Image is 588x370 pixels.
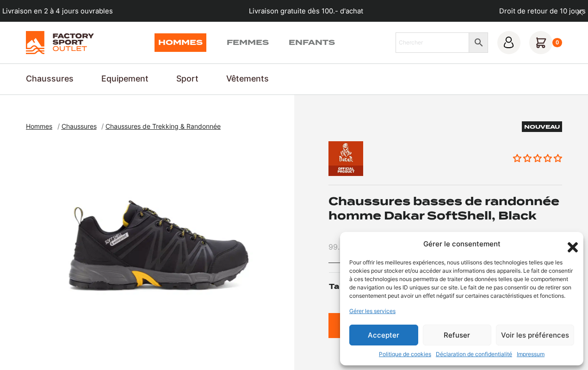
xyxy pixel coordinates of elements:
[105,122,226,130] a: Chaussures de Trekking & Randonnée
[396,32,469,53] input: Chercher
[572,5,588,21] button: dismiss
[328,242,364,251] bdi: 99.00
[249,6,363,16] p: Livraison gratuite dès 100.- d'achat
[176,73,198,85] a: Sport
[423,325,492,345] button: Refuser
[349,258,573,300] div: Pour offrir les meilleures expériences, nous utilisons des technologies telles que les cookies po...
[328,194,562,223] h1: Chaussures basses de randonnée homme Dakar SoftShell, Black
[26,73,74,85] a: Chaussures
[524,123,560,130] span: Nouveau
[349,307,396,315] a: Gérer les services
[436,350,512,358] a: Déclaration de confidentialité
[62,122,97,130] span: Chaussures
[227,33,269,52] a: Femmes
[496,325,574,345] button: Voir les préférences
[26,31,94,54] img: Factory Sport Outlet
[2,6,113,16] p: Livraison en 2 à 4 jours ouvrables
[565,239,574,249] div: Fermer la boîte de dialogue
[349,325,418,345] button: Accepter
[26,122,52,130] span: Hommes
[26,122,57,130] a: Hommes
[105,122,221,130] span: Chaussures de Trekking & Randonnée
[226,73,269,85] a: Vêtements
[499,6,586,16] p: Droit de retour de 10 jours
[101,73,149,85] a: Equipement
[289,33,335,52] a: Enfants
[329,272,445,301] label: Taille
[552,38,562,47] div: 0
[517,350,545,358] a: Impressum
[155,33,206,52] a: Hommes
[328,313,562,338] button: Ajouter au panier
[379,350,431,358] a: Politique de cookies
[26,121,226,132] nav: breadcrumbs
[62,122,102,130] a: Chaussures
[423,239,501,250] div: Gérer le consentement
